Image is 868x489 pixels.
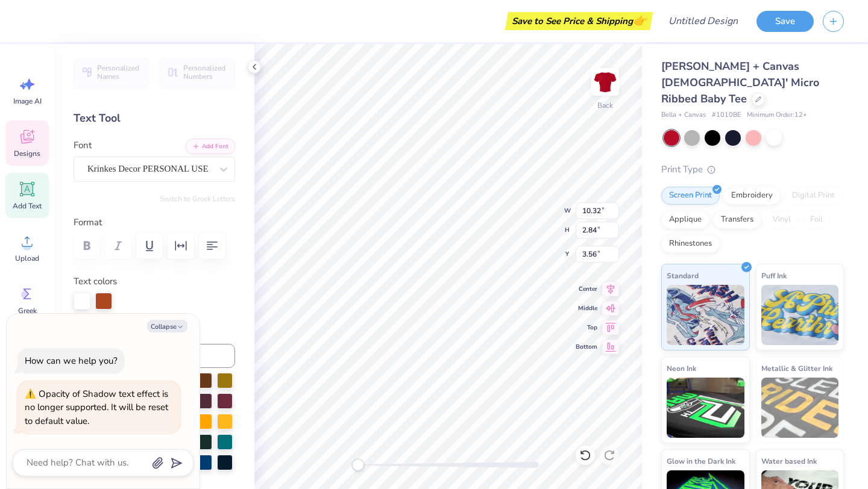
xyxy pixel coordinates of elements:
span: Bottom [576,342,597,352]
div: Foil [802,211,831,229]
span: Glow in the Dark Ink [667,455,735,467]
span: Bella + Canvas [661,110,706,120]
span: Neon Ink [667,362,696,375]
button: Personalized Names [74,58,149,86]
span: Personalized Numbers [183,64,228,81]
button: Personalized Numbers [160,58,235,86]
div: Save to See Price & Shipping [508,12,650,30]
div: Screen Print [661,187,720,205]
span: Image AI [13,96,42,106]
span: Minimum Order: 12 + [747,110,807,120]
button: Save [756,11,814,32]
span: # 1010BE [712,110,741,120]
span: Personalized Names [97,64,142,81]
img: Metallic & Glitter Ink [761,378,839,438]
img: Back [593,70,617,94]
div: Print Type [661,163,844,176]
div: Opacity of Shadow text effect is no longer supported. It will be reset to default value. [25,387,173,428]
div: Rhinestones [661,235,720,253]
div: Vinyl [765,211,799,229]
img: Puff Ink [761,285,839,345]
span: Add Text [13,201,42,211]
div: Digital Print [784,187,843,205]
span: Designs [14,149,40,158]
button: Add Font [186,139,235,154]
div: Accessibility label [352,459,364,471]
span: Center [576,284,597,294]
button: Collapse [147,320,187,332]
img: Standard [667,285,744,345]
span: Water based Ink [761,455,817,467]
span: 👉 [633,13,646,28]
label: Text colors [74,275,117,288]
div: How can we help you? [25,355,118,367]
span: Standard [667,269,699,282]
span: Top [576,323,597,332]
div: Back [597,100,613,111]
div: Text Tool [74,110,235,126]
span: Middle [576,304,597,313]
span: Upload [15,254,39,263]
span: [PERSON_NAME] + Canvas [DEMOGRAPHIC_DATA]' Micro Ribbed Baby Tee [661,59,819,106]
label: Format [74,216,235,229]
input: Untitled Design [659,9,747,33]
button: Switch to Greek Letters [160,194,235,204]
span: Greek [18,306,37,316]
span: Metallic & Glitter Ink [761,362,832,375]
div: Applique [661,211,709,229]
label: Font [74,139,92,152]
span: Puff Ink [761,269,787,282]
div: Transfers [713,211,761,229]
img: Neon Ink [667,378,744,438]
div: Embroidery [723,187,781,205]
